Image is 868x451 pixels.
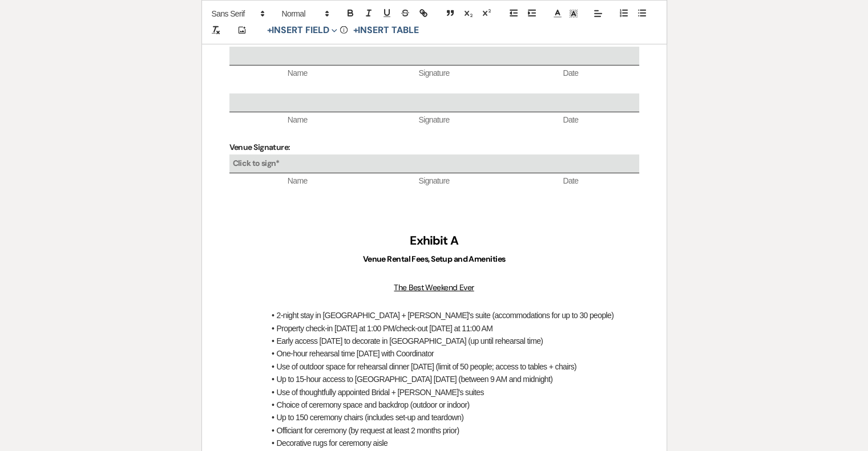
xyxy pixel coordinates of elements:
[353,26,358,35] span: +
[277,7,333,21] span: Header Formats
[229,115,366,126] span: Name
[550,7,566,21] span: Text Color
[241,347,639,360] li: One-hour rehearsal time [DATE] with Coordinator
[502,176,639,187] span: Date
[241,322,639,335] li: Property check-in [DATE] at 1:00 PM/check-out [DATE] at 11:00 AM
[366,115,502,126] span: Signature
[363,254,506,264] strong: Venue Rental Fees, Setup and Amenities
[229,68,366,79] span: Name
[241,386,639,399] li: Use of thoughtfully appointed Bridal + [PERSON_NAME]'s suites
[502,68,639,79] span: Date
[241,424,639,437] li: Officiant for ceremony (by request at least 2 months prior)
[241,309,639,322] li: 2-night stay in [GEOGRAPHIC_DATA] + [PERSON_NAME]'s suite (accommodations for up to 30 people)
[394,282,474,292] u: The Best Weekend Ever
[241,335,639,347] li: Early access [DATE] to decorate in [GEOGRAPHIC_DATA] (up until rehearsal time)
[366,68,502,79] span: Signature
[241,437,639,449] li: Decorative rugs for ceremony aisle
[263,24,342,38] button: Insert Field
[566,7,582,21] span: Text Background Color
[241,373,639,385] li: Up to 15-hour access to [GEOGRAPHIC_DATA] [DATE] (between 9 AM and midnight)
[590,7,606,21] span: Alignment
[366,176,502,187] span: Signature
[349,24,422,38] button: +Insert Table
[410,233,458,249] strong: Exhibit A
[241,411,639,424] li: Up to 150 ceremony chairs (includes set-up and teardown)
[267,26,272,35] span: +
[229,142,290,152] strong: Venue Signature:
[241,399,639,411] li: Choice of ceremony space and backdrop (outdoor or indoor)
[233,158,280,168] b: Click to sign*
[502,115,639,126] span: Date
[229,176,366,187] span: Name
[241,360,639,373] li: Use of outdoor space for rehearsal dinner [DATE] (limit of 50 people; access to tables + chairs)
